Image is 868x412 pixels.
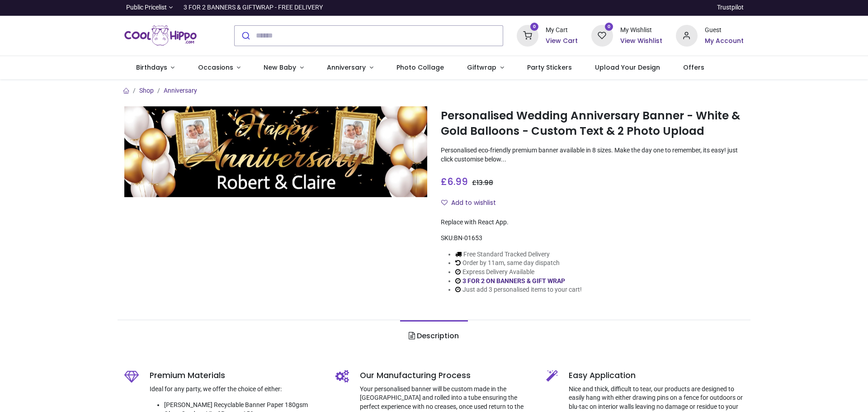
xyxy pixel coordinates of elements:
div: 3 FOR 2 BANNERS & GIFTWRAP - FREE DELIVERY [184,3,323,12]
button: Add to wishlistAdd to wishlist [441,195,504,211]
span: £ [472,178,493,187]
span: Giftwrap [467,63,496,72]
div: My Cart [546,26,578,35]
a: Birthdays [124,56,186,80]
li: Just add 3 personalised items to your cart! [455,285,582,294]
a: Trustpilot [717,3,744,12]
h1: Personalised Wedding Anniversary Banner - White & Gold Balloons - Custom Text & 2 Photo Upload [441,108,744,139]
a: Public Pricelist [124,3,173,12]
i: Add to wishlist [441,199,448,206]
a: Anniversary [315,56,385,80]
a: My Account [705,37,744,46]
a: Shop [139,87,154,94]
span: Occasions [198,63,233,72]
div: SKU: [441,234,744,243]
span: 13.98 [476,178,493,187]
h5: Our Manufacturing Process [360,370,533,381]
a: View Cart [546,37,578,46]
li: Free Standard Tracked Delivery [455,250,582,259]
span: Party Stickers [527,63,572,72]
div: Guest [705,26,744,35]
img: Personalised Wedding Anniversary Banner - White & Gold Balloons - Custom Text & 2 Photo Upload [124,106,427,197]
li: Order by 11am, same day dispatch [455,259,582,268]
li: [PERSON_NAME] Recyclable Banner Paper 180gsm [164,401,322,410]
a: Anniversary [164,87,197,94]
a: New Baby [252,56,316,80]
a: Occasions [186,56,252,80]
span: New Baby [264,63,296,72]
sup: 0 [530,23,539,31]
sup: 0 [605,23,613,31]
span: Birthdays [136,63,167,72]
li: Express Delivery Available [455,268,582,277]
div: Replace with React App. [441,218,744,227]
span: Photo Collage [396,63,444,72]
span: Offers [683,63,704,72]
h5: Easy Application [569,370,744,381]
a: 0 [517,31,538,38]
a: Giftwrap [455,56,515,80]
p: Personalised eco-friendly premium banner available in 8 sizes. Make the day one to remember, its ... [441,146,744,164]
h5: Premium Materials [150,370,322,381]
button: Submit [235,26,256,46]
a: 3 FOR 2 ON BANNERS & GIFT WRAP [462,277,565,284]
a: View Wishlist [620,37,662,46]
span: Public Pricelist [126,3,167,12]
span: 6.99 [447,175,468,188]
a: 0 [591,31,613,38]
span: Anniversary [327,63,366,72]
a: Description [400,320,467,352]
div: My Wishlist [620,26,662,35]
span: Upload Your Design [595,63,660,72]
p: Ideal for any party, we offer the choice of either: [150,385,322,394]
a: Logo of Cool Hippo [124,23,197,48]
span: BN-01653 [454,234,482,242]
span: £ [441,175,468,188]
img: Cool Hippo [124,23,197,48]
